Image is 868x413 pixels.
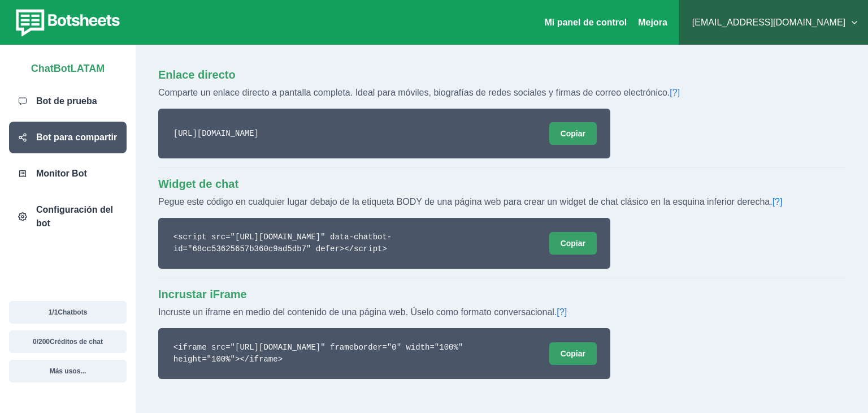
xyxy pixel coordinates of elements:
font: Más usos... [50,367,86,375]
button: 0/200Créditos de chat [9,330,127,353]
font: / [37,338,38,346]
font: Copiar [561,349,585,358]
font: Bot de prueba [36,96,97,106]
img: botsheets-logo.png [9,7,123,38]
button: Copiar [549,122,597,145]
code: <script src="[URL][DOMAIN_NAME]" data-chatbot-id="68cc53625657b360c9ad5db7" defer></script> [172,231,512,255]
font: Chatbots [58,308,87,316]
font: Créditos de chat [50,338,103,346]
code: [URL][DOMAIN_NAME] [172,128,261,140]
font: 1 [49,308,53,316]
code: <iframe src="[URL][DOMAIN_NAME]" frameborder="0" width="100%" height="100%"></iframe> [172,342,512,365]
font: Copiar [561,129,585,138]
font: Copiar [561,239,585,248]
font: ChatBotLATAM [31,63,105,74]
font: Widget de chat [158,178,238,190]
font: / [52,308,54,316]
font: 200 [38,338,50,346]
font: Monitor Bot [36,169,87,178]
a: Mi panel de control [544,18,627,27]
button: Más usos... [9,360,127,382]
font: Bot para compartir [36,132,117,142]
a: [?] [670,88,680,97]
button: 1/1Chatbots [9,301,127,324]
font: Incruste un iframe en medio del contenido de una página web. Úselo como formato conversacional. [158,307,557,317]
font: Comparte un enlace directo a pantalla completa. Ideal para móviles, biografías de redes sociales ... [158,88,670,97]
a: [?] [772,197,783,206]
font: Enlace directo [158,68,236,81]
button: [EMAIL_ADDRESS][DOMAIN_NAME] [688,11,859,34]
font: Incrustar iFrame [158,288,247,300]
a: [?] [557,307,567,317]
font: Pegue este código en cualquier lugar debajo de la etiqueta BODY de una página web para crear un w... [158,197,772,206]
font: Configuración del bot [36,205,113,228]
font: 0 [33,338,37,346]
font: Mejora [638,18,667,27]
font: 1 [54,308,58,316]
button: Copiar [549,232,597,255]
button: Copiar [549,342,597,365]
